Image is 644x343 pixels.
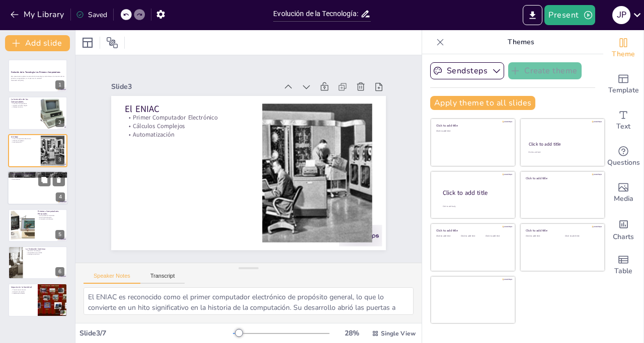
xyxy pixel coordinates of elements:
[129,109,253,131] p: Cálculos Complejos
[55,267,64,276] div: 6
[443,189,507,197] div: Click to add title
[106,37,118,49] span: Position
[11,175,65,177] p: Invención del Transistor
[11,71,60,74] strong: Evolución de la Tecnología: Los Primeros Computadores
[11,293,35,295] p: Colaboración Global
[436,228,508,233] div: Click to add title
[130,90,255,116] p: El ENIAC
[119,68,285,95] div: Slide 3
[128,118,252,139] p: Automatización
[603,175,643,211] div: Add images, graphics, shapes or video
[448,30,593,54] p: Themes
[526,235,557,238] div: Click to add text
[11,140,38,142] p: Cálculos Complejos
[38,218,64,220] p: Innovación en Software
[526,228,598,233] div: Click to add title
[26,252,64,254] p: Computación en la Nube
[613,232,634,243] span: Charts
[608,85,639,96] span: Template
[11,97,38,103] p: La Invención de los Computadores
[38,216,64,218] p: Acceso Generalizado
[381,329,416,337] span: Single View
[340,328,364,338] div: 28 %
[26,248,64,251] p: La Evolución Continua
[11,142,38,144] p: Automatización
[55,305,64,314] div: 7
[486,235,508,238] div: Click to add text
[436,124,508,128] div: Click to add title
[8,246,67,279] div: 6
[5,35,70,51] button: Add slide
[430,96,535,110] button: Apply theme to all slides
[11,104,38,106] p: Impacto en la Era Digital
[8,59,67,92] div: 1
[8,96,67,130] div: 2
[436,130,508,133] div: Click to add text
[11,286,35,289] p: Impacto en la Sociedad
[603,102,643,139] div: Add text boxes
[603,211,643,247] div: Add charts and graphs
[614,193,633,204] span: Media
[79,328,233,338] div: Slide 3 / 7
[11,136,38,139] p: El ENIAC
[11,291,35,293] p: Educación Accesible
[603,247,643,283] div: Add a table
[55,155,64,164] div: 3
[528,151,595,154] div: Click to add text
[11,179,65,181] p: Accesibilidad
[461,235,484,238] div: Click to add text
[53,174,65,186] button: Delete Slide
[11,289,35,291] p: Transformación Social
[38,210,64,215] p: Primeros Computadores Personales
[11,102,38,104] p: Primeros Computadores
[55,118,64,127] div: 2
[523,5,542,25] button: Export to PowerPoint
[38,214,64,216] p: Computadores Personales
[84,273,140,284] button: Speaker Notes
[38,174,50,186] button: Duplicate Slide
[430,62,504,79] button: Sendsteps
[529,141,596,147] div: Click to add title
[607,157,640,168] span: Questions
[26,254,64,256] p: Inteligencia Artificial
[140,273,185,284] button: Transcript
[616,121,630,132] span: Text
[11,172,65,175] p: Transistores y su Impacto
[8,283,67,316] div: 7
[79,35,96,51] div: Layout
[8,134,67,167] div: 3
[544,5,595,25] button: Present
[56,193,65,202] div: 4
[11,106,38,108] p: Válvulas de Vacío
[614,266,632,277] span: Table
[11,79,64,81] p: Generated with [URL]
[508,62,582,79] button: Create theme
[603,66,643,102] div: Add ready made slides
[129,100,253,122] p: Primer Computador Electrónico
[55,230,64,239] div: 5
[11,76,64,79] p: Esta presentación explora la evolución de la tecnología, centrándose en la invención de los prime...
[603,30,643,66] div: Change the overall theme
[8,7,68,23] button: My Library
[84,287,414,315] textarea: El ENIAC es reconocido como el primer computador electrónico de propósito general, lo que lo conv...
[603,139,643,175] div: Get real-time input from your audience
[565,235,597,238] div: Click to add text
[273,7,360,21] input: Insert title
[76,10,107,20] div: Saved
[8,171,68,205] div: 4
[612,5,630,25] button: J P
[526,176,598,180] div: Click to add title
[8,209,67,242] div: 5
[55,80,64,89] div: 1
[612,6,630,24] div: J P
[436,235,459,238] div: Click to add text
[26,250,64,252] p: Evolución Tecnológica
[443,205,506,208] div: Click to add body
[612,49,635,60] span: Theme
[11,177,65,179] p: Miniaturización
[11,138,38,140] p: Primer Computador Electrónico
